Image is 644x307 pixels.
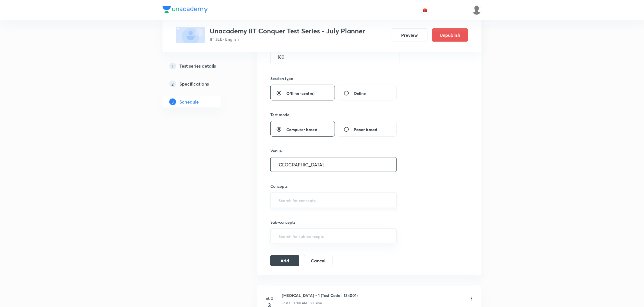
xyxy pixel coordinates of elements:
[169,63,176,69] p: 1
[423,8,428,13] img: avatar
[163,78,239,90] a: 2Specifications
[210,27,365,35] h3: Unacademy IIT Conquer Test Series - July Planner
[270,219,397,225] h6: Sub-concepts
[163,6,208,14] a: Company Logo
[271,50,399,64] input: 180
[271,157,396,172] input: Name of the venue where test will be conducted
[354,127,377,132] span: Paper based
[270,183,397,189] h6: Concepts
[432,28,468,42] button: Unpublish
[282,292,358,298] h6: [MEDICAL_DATA] - 1 (Test Code : 134001)
[270,75,293,81] h6: Session type
[270,112,289,118] h6: Test mode
[270,148,282,154] h6: Venue
[286,90,314,96] span: Offline (centre)
[286,127,318,132] span: Computer based
[277,231,390,241] input: Search for sub-concepts
[179,98,199,105] h5: Schedule
[270,255,299,266] button: Add
[179,81,209,87] h5: Specifications
[277,195,390,205] input: Search for concepts
[393,200,394,201] button: Open
[169,98,176,105] p: 3
[176,27,205,43] img: fallback-thumbnail.png
[210,36,365,42] p: IIT JEE • English
[163,60,239,72] a: 1Test series details
[179,63,216,69] h5: Test series details
[264,296,275,301] h6: Aug
[472,5,481,15] img: Suresh
[169,81,176,87] p: 2
[282,301,322,306] p: Test 1 • 10:00 AM • 180 min
[304,255,333,266] button: Cancel
[392,28,428,42] button: Preview
[163,6,208,13] img: Company Logo
[421,6,430,15] button: avatar
[354,90,366,96] span: Online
